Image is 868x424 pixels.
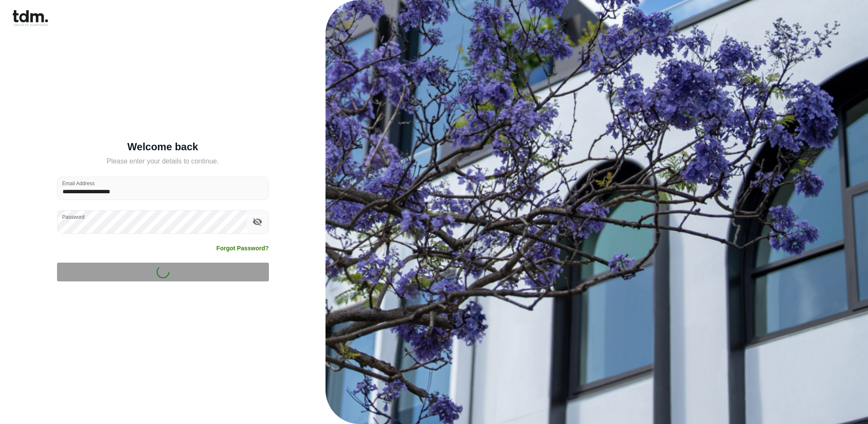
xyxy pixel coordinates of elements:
[62,180,95,187] label: Email Address
[62,213,85,221] label: Password
[57,156,269,166] h5: Please enter your details to continue.
[57,143,269,151] h5: Welcome back
[217,244,269,252] a: Forgot Password?
[250,215,265,229] button: toggle password visibility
